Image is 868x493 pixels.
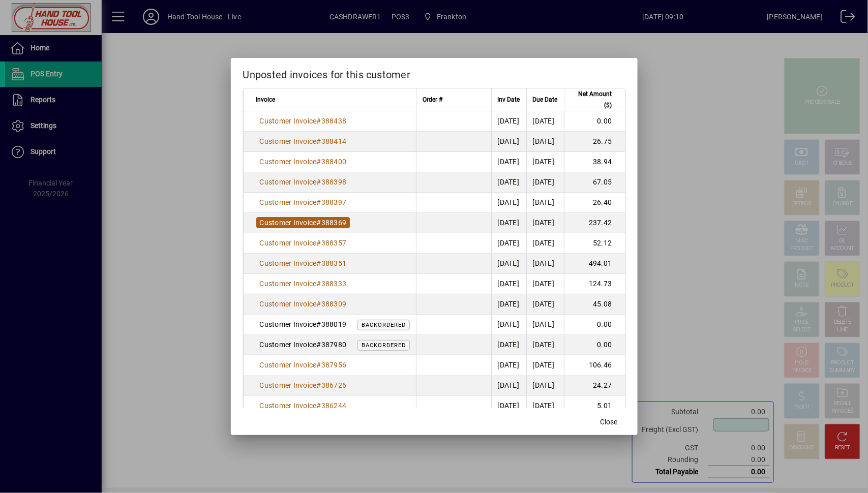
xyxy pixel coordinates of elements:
[256,380,350,391] a: Customer Invoice#386726
[491,315,526,335] td: [DATE]
[526,254,564,274] td: [DATE]
[564,376,625,396] td: 24.27
[321,117,347,125] span: 388438
[423,94,442,105] span: Order #
[491,376,526,396] td: [DATE]
[260,259,317,267] span: Customer Invoice
[564,172,625,193] td: 67.05
[260,137,317,145] span: Customer Invoice
[564,111,625,132] td: 0.00
[498,94,520,105] span: Inv Date
[526,213,564,233] td: [DATE]
[256,359,350,371] a: Customer Invoice#387956
[491,152,526,172] td: [DATE]
[260,361,317,369] span: Customer Invoice
[564,396,625,416] td: 5.01
[317,239,321,247] span: #
[321,219,347,227] span: 388369
[491,254,526,274] td: [DATE]
[317,402,321,410] span: #
[321,158,347,166] span: 388400
[533,94,558,105] span: Due Date
[260,381,317,389] span: Customer Invoice
[564,233,625,254] td: 52.12
[321,300,347,308] span: 388309
[317,178,321,186] span: #
[256,237,350,249] a: Customer Invoice#388357
[564,335,625,355] td: 0.00
[321,280,347,288] span: 388333
[321,259,347,267] span: 388351
[526,193,564,213] td: [DATE]
[321,198,347,206] span: 388397
[564,254,625,274] td: 494.01
[491,172,526,193] td: [DATE]
[491,335,526,355] td: [DATE]
[564,152,625,172] td: 38.94
[526,152,564,172] td: [DATE]
[317,158,321,166] span: #
[317,137,321,145] span: #
[260,239,317,247] span: Customer Invoice
[256,258,350,269] a: Customer Invoice#388351
[526,335,564,355] td: [DATE]
[564,355,625,376] td: 106.46
[321,137,347,145] span: 388414
[491,274,526,294] td: [DATE]
[317,381,321,389] span: #
[526,132,564,152] td: [DATE]
[256,156,350,167] a: Customer Invoice#388400
[491,233,526,254] td: [DATE]
[317,300,321,308] span: #
[564,193,625,213] td: 26.40
[256,115,350,127] a: Customer Invoice#388438
[491,355,526,376] td: [DATE]
[526,111,564,132] td: [DATE]
[317,198,321,206] span: #
[362,322,406,328] span: Backordered
[317,280,321,288] span: #
[321,381,347,389] span: 386726
[491,193,526,213] td: [DATE]
[256,400,350,411] a: Customer Invoice#386244
[571,88,612,111] span: Net Amount ($)
[564,315,625,335] td: 0.00
[260,300,317,308] span: Customer Invoice
[260,280,317,288] span: Customer Invoice
[593,413,625,431] button: Close
[256,278,350,289] a: Customer Invoice#388333
[526,274,564,294] td: [DATE]
[564,274,625,294] td: 124.73
[260,158,317,166] span: Customer Invoice
[526,396,564,416] td: [DATE]
[256,197,350,208] a: Customer Invoice#388397
[321,178,347,186] span: 388398
[317,219,321,227] span: #
[491,132,526,152] td: [DATE]
[256,217,350,228] a: Customer Invoice#388369
[321,239,347,247] span: 388357
[526,233,564,254] td: [DATE]
[564,213,625,233] td: 237.42
[526,294,564,315] td: [DATE]
[362,342,406,349] span: Backordered
[564,294,625,315] td: 45.08
[491,111,526,132] td: [DATE]
[317,117,321,125] span: #
[231,58,638,87] h2: Unposted invoices for this customer
[260,117,317,125] span: Customer Invoice
[526,355,564,376] td: [DATE]
[256,94,276,105] span: Invoice
[260,178,317,186] span: Customer Invoice
[491,294,526,315] td: [DATE]
[526,376,564,396] td: [DATE]
[260,402,317,410] span: Customer Invoice
[260,219,317,227] span: Customer Invoice
[491,396,526,416] td: [DATE]
[526,172,564,193] td: [DATE]
[491,213,526,233] td: [DATE]
[321,402,347,410] span: 386244
[317,259,321,267] span: #
[526,315,564,335] td: [DATE]
[601,417,618,427] span: Close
